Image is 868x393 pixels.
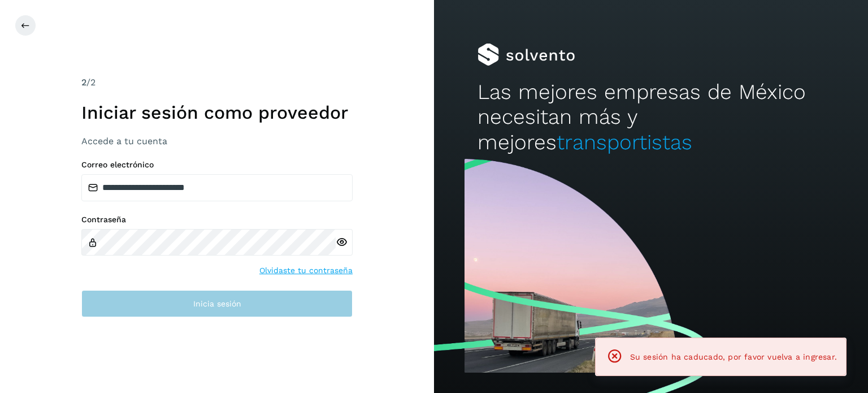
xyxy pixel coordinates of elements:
div: /2 [81,76,353,89]
a: Olvidaste tu contraseña [259,265,353,277]
h3: Accede a tu cuenta [81,136,353,146]
label: Correo electrónico [81,160,353,170]
h1: Iniciar sesión como proveedor [81,102,353,123]
label: Contraseña [81,215,353,224]
span: Inicia sesión [193,300,241,308]
span: transportistas [557,130,692,154]
h2: Las mejores empresas de México necesitan más y mejores [478,80,824,155]
button: Inicia sesión [81,290,353,317]
span: Su sesión ha caducado, por favor vuelva a ingresar. [630,352,837,361]
span: 2 [81,77,86,88]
